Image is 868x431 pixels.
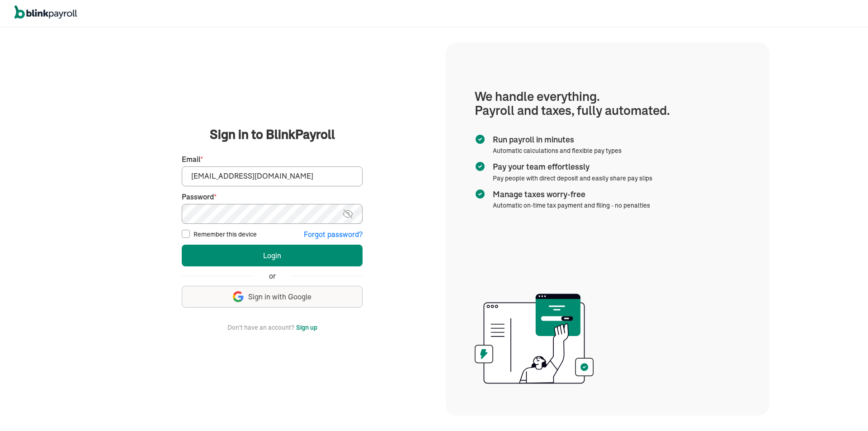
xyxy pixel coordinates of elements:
label: Email [182,154,363,165]
img: checkmark [475,134,486,145]
span: Sign in with Google [248,292,311,302]
span: Automatic on-time tax payment and filing - no penalties [493,201,650,209]
iframe: Chat Widget [717,333,868,431]
span: Pay people with direct deposit and easily share pay slips [493,174,652,182]
span: Run payroll in minutes [493,134,618,146]
img: logo [14,5,77,19]
span: Manage taxes worry-free [493,189,646,200]
button: Sign in with Google [182,286,363,308]
input: Your email address [182,166,363,186]
img: illustration [475,291,594,387]
img: checkmark [475,189,486,199]
h1: We handle everything. Payroll and taxes, fully automated. [475,90,741,118]
img: checkmark [475,161,486,172]
span: Sign in to BlinkPayroll [210,125,335,143]
img: eye [342,208,354,219]
span: or [269,271,276,281]
span: Don't have an account? [227,322,294,333]
button: Login [182,245,363,266]
label: Password [182,192,363,202]
button: Forgot password? [304,229,363,240]
img: google [233,291,244,302]
span: Pay your team effortlessly [493,161,649,173]
label: Remember this device [193,230,257,239]
span: Automatic calculations and flexible pay types [493,147,622,155]
button: Sign up [296,322,317,333]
